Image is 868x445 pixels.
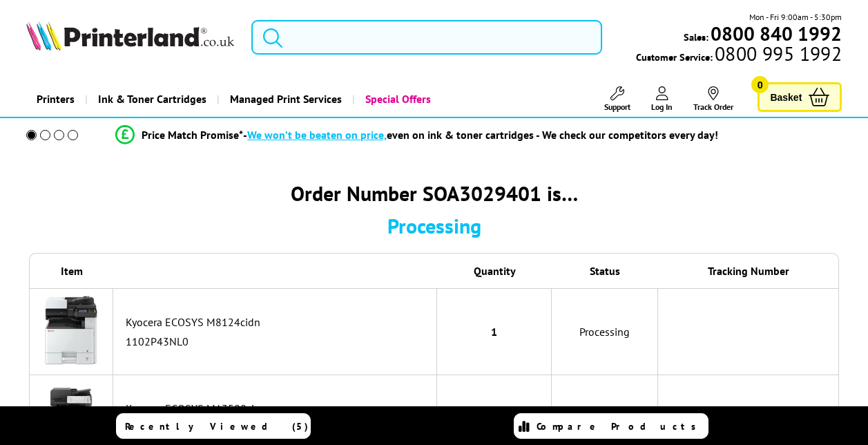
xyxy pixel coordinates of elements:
[98,82,206,117] span: Ink & Toner Cartridges
[684,30,708,44] span: Sales:
[26,21,234,50] img: Printerland Logo
[85,82,217,117] a: Ink & Toner Cartridges
[658,253,838,288] th: Tracking Number
[514,413,708,439] a: Compare Products
[217,82,352,117] a: Managed Print Services
[243,128,718,142] div: - even on ink & toner cartridges - We check our competitors every day!
[7,123,827,147] li: modal_Promise
[26,82,85,117] a: Printers
[125,420,309,433] span: Recently Viewed (5)
[126,334,430,348] div: 1102P43NL0
[26,21,234,53] a: Printerland Logo
[126,315,430,329] div: Kyocera ECOSYS M8124cidn
[604,102,630,112] span: Support
[711,21,842,46] b: 0800 840 1992
[352,82,441,117] a: Special Offers
[126,401,430,415] div: Kyocera ECOSYS MA3500cix
[604,86,630,112] a: Support
[437,288,552,375] td: 1
[713,47,842,60] span: 0800 995 1992
[29,180,838,207] div: Order Number SOA3029401 is…
[636,47,842,64] span: Customer Service:
[552,253,658,288] th: Status
[247,128,387,142] span: We won’t be beaten on price,
[651,102,673,112] span: Log In
[116,413,311,439] a: Recently Viewed (5)
[537,420,704,433] span: Compare Products
[29,212,838,239] div: Processing
[749,10,842,23] span: Mon - Fri 9:00am - 5:30pm
[758,82,842,112] a: Basket 0
[437,253,552,288] th: Quantity
[770,88,802,106] span: Basket
[693,86,733,112] a: Track Order
[552,288,658,375] td: Processing
[142,128,243,142] span: Price Match Promise*
[708,27,842,40] a: 0800 840 1992
[37,296,106,365] img: Kyocera ECOSYS M8124cidn
[29,253,113,288] th: Item
[751,76,769,93] span: 0
[651,86,673,112] a: Log In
